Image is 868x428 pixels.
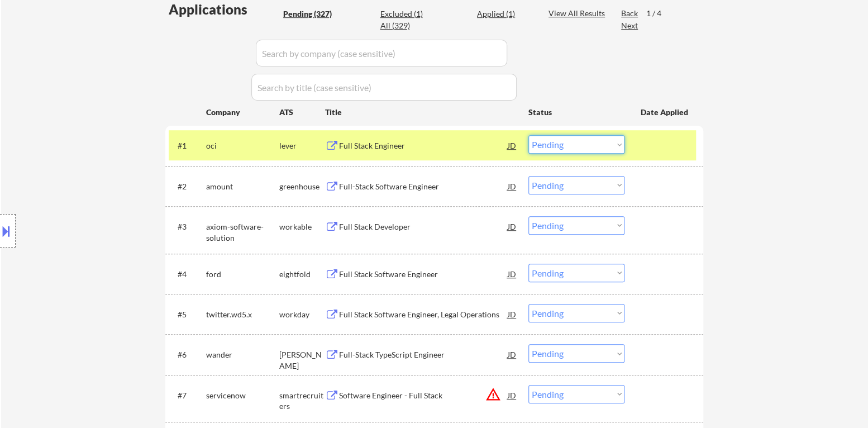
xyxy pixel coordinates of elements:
[251,74,517,101] input: Search by title (case sensitive)
[507,216,518,236] div: JD
[206,140,279,151] div: oci
[169,3,279,16] div: Applications
[206,309,279,320] div: twitter.wd5.x
[339,140,508,151] div: Full Stack Engineer
[206,269,279,280] div: ford
[507,176,518,196] div: JD
[279,309,325,320] div: workday
[206,390,279,401] div: servicenow
[256,40,507,66] input: Search by company (case sensitive)
[507,135,518,155] div: JD
[178,390,197,401] div: #7
[339,221,508,232] div: Full Stack Developer
[339,309,508,320] div: Full Stack Software Engineer, Legal Operations
[380,8,436,20] div: Excluded (1)
[206,221,279,243] div: axiom-software-solution
[339,390,508,401] div: Software Engineer - Full Stack
[279,269,325,280] div: eightfold
[339,181,508,192] div: Full-Stack Software Engineer
[507,385,518,405] div: JD
[549,8,608,19] div: View All Results
[339,269,508,280] div: Full Stack Software Engineer
[279,107,325,118] div: ATS
[646,8,672,19] div: 1 / 4
[507,264,518,284] div: JD
[279,349,325,371] div: [PERSON_NAME]
[206,107,279,118] div: Company
[325,107,518,118] div: Title
[279,140,325,151] div: lever
[279,181,325,192] div: greenhouse
[641,107,690,118] div: Date Applied
[485,387,501,402] button: warning_amber
[477,8,533,20] div: Applied (1)
[279,390,325,412] div: smartrecruiters
[339,349,508,360] div: Full-Stack TypeScript Engineer
[206,181,279,192] div: amount
[380,20,436,31] div: All (329)
[507,304,518,324] div: JD
[621,8,639,19] div: Back
[621,20,639,31] div: Next
[279,221,325,232] div: workable
[528,102,624,122] div: Status
[206,349,279,360] div: wander
[507,344,518,364] div: JD
[283,8,339,20] div: Pending (327)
